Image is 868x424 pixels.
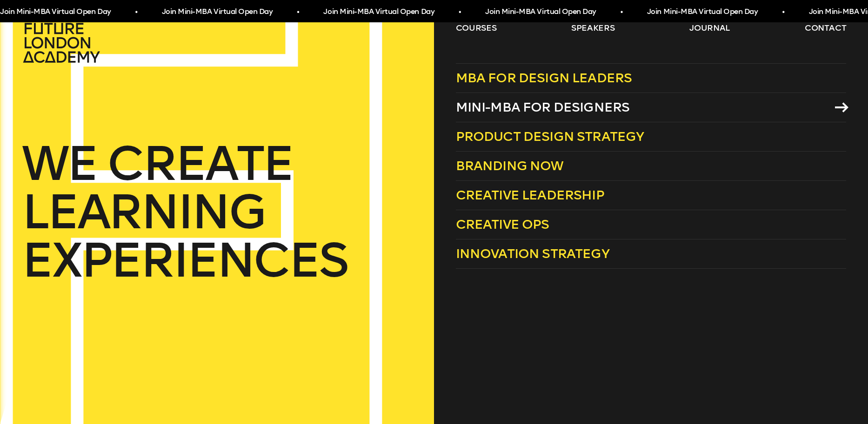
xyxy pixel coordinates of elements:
span: Innovation Strategy [456,246,609,261]
span: Creative Leadership [456,187,604,203]
a: journal [689,22,730,33]
a: MBA for Design Leaders [456,63,847,93]
a: Creative Ops [456,210,847,239]
a: courses [456,22,497,33]
span: Creative Ops [456,217,549,232]
span: Branding Now [456,158,564,173]
span: • [601,4,604,20]
a: speakers [571,22,614,33]
span: • [763,4,766,20]
span: • [278,4,280,20]
span: MBA for Design Leaders [456,70,632,86]
a: contact [805,22,847,33]
span: Mini-MBA for Designers [456,99,630,115]
a: Product Design Strategy [456,122,847,152]
a: Innovation Strategy [456,239,847,269]
a: Mini-MBA for Designers [456,93,847,122]
a: Creative Leadership [456,181,847,210]
span: • [440,4,442,20]
span: • [116,4,119,20]
span: Product Design Strategy [456,129,644,144]
a: Branding Now [456,152,847,181]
